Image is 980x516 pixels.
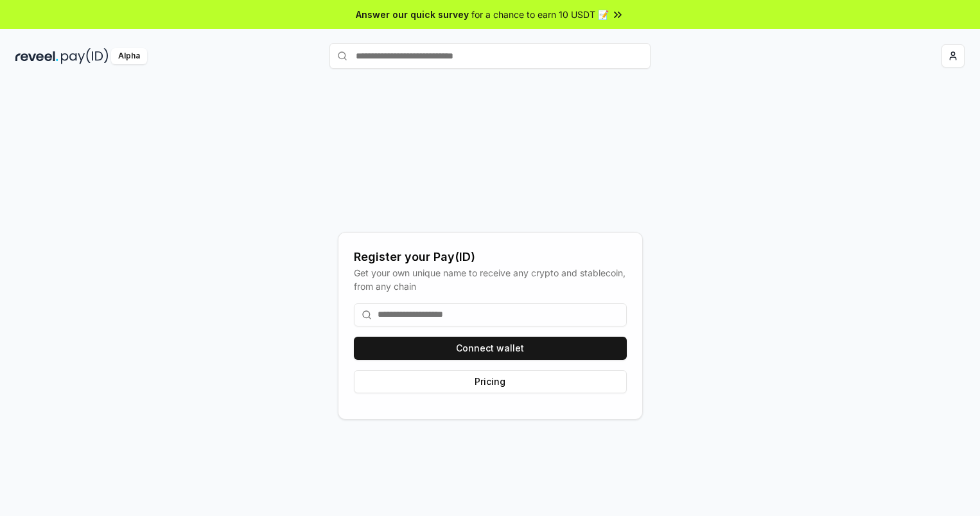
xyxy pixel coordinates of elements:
div: Alpha [111,48,147,64]
button: Connect wallet [354,337,627,360]
span: Answer our quick survey [356,8,469,21]
img: pay_id [61,48,109,64]
div: Get your own unique name to receive any crypto and stablecoin, from any chain [354,266,627,293]
span: for a chance to earn 10 USDT 📝 [471,8,609,21]
img: reveel_dark [15,48,58,64]
button: Pricing [354,370,627,393]
div: Register your Pay(ID) [354,248,627,266]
